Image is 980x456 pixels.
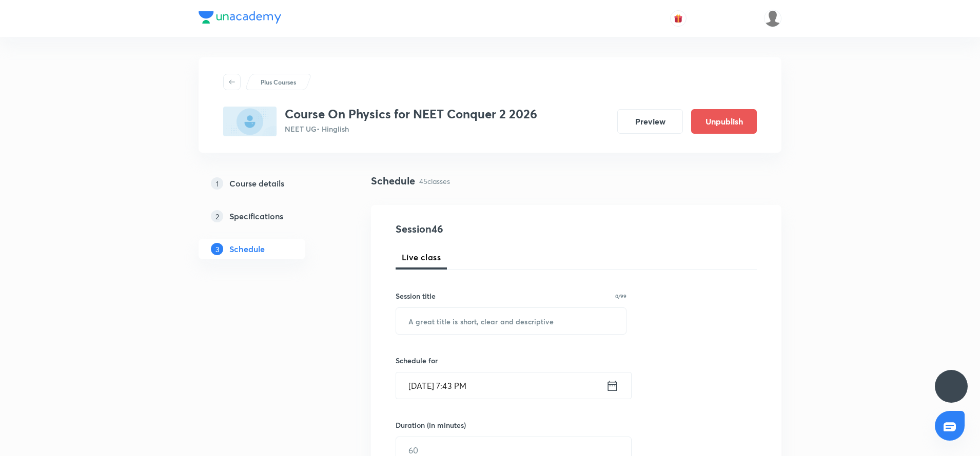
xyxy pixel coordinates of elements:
[396,291,436,301] h6: Session title
[396,221,583,237] h4: Session 46
[285,123,537,134] p: NEET UG • Hinglish
[211,177,223,190] p: 1
[670,10,687,27] button: avatar
[229,210,283,222] h5: Specifications
[945,380,957,392] img: ttu
[199,206,338,226] a: 2Specifications
[199,173,338,194] a: 1Course details
[371,173,415,189] h4: Schedule
[419,176,450,186] p: 45 classes
[229,177,284,190] h5: Course details
[223,107,277,136] img: AE552248-58D6-4A3D-BABF-144A08537405_plus.png
[674,14,683,23] img: avatar
[285,107,537,121] h3: Course On Physics for NEET Conquer 2 2026
[617,109,683,134] button: Preview
[402,251,441,263] span: Live class
[261,77,296,87] p: Plus Courses
[199,11,281,24] img: Company Logo
[396,308,626,334] input: A great title is short, clear and descriptive
[396,355,626,366] h6: Schedule for
[229,243,265,255] h5: Schedule
[764,10,781,27] img: Huzaiff
[691,109,757,134] button: Unpublish
[211,243,223,255] p: 3
[199,11,281,26] a: Company Logo
[396,420,466,430] h6: Duration (in minutes)
[615,294,626,299] p: 0/99
[211,210,223,222] p: 2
